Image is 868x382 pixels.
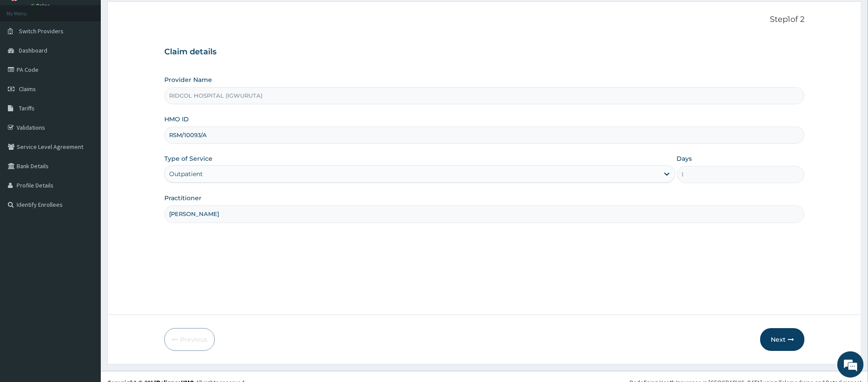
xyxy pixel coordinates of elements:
p: Step 1 of 2 [164,15,804,25]
span: Tariffs [19,104,35,112]
label: HMO ID [164,115,189,124]
div: Outpatient [169,170,203,178]
div: Minimize live chat window [144,4,165,25]
label: Days [677,154,692,163]
img: d_794563401_company_1708531726252_794563401 [16,44,35,66]
span: We're online! [51,110,121,199]
a: Online [31,3,52,9]
label: Provider Name [164,75,212,84]
span: Claims [19,85,36,93]
h3: Claim details [164,47,804,57]
textarea: Type your message and hit 'Enter' [4,239,167,270]
span: Switch Providers [19,27,64,35]
input: Enter HMO ID [164,127,804,144]
label: Type of Service [164,154,213,163]
button: Next [760,328,804,351]
button: Previous [164,328,215,351]
div: Chat with us now [46,49,147,60]
label: Practitioner [164,194,202,202]
input: Enter Name [164,205,804,223]
span: Dashboard [19,46,47,54]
